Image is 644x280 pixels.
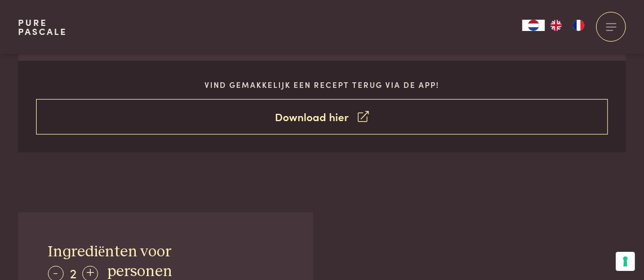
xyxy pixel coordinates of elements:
[522,20,590,31] aside: Language selected: Nederlands
[545,20,590,31] ul: Language list
[48,244,171,260] span: Ingrediënten voor
[545,20,567,31] a: EN
[36,99,609,135] a: Download hier
[567,20,590,31] a: FR
[107,264,172,279] span: personen
[522,20,545,31] div: Language
[522,20,545,31] a: NL
[616,252,635,271] button: Uw voorkeuren voor toestemming voor trackingtechnologieën
[36,79,609,91] p: Vind gemakkelijk een recept terug via de app!
[18,18,67,36] a: PurePascale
